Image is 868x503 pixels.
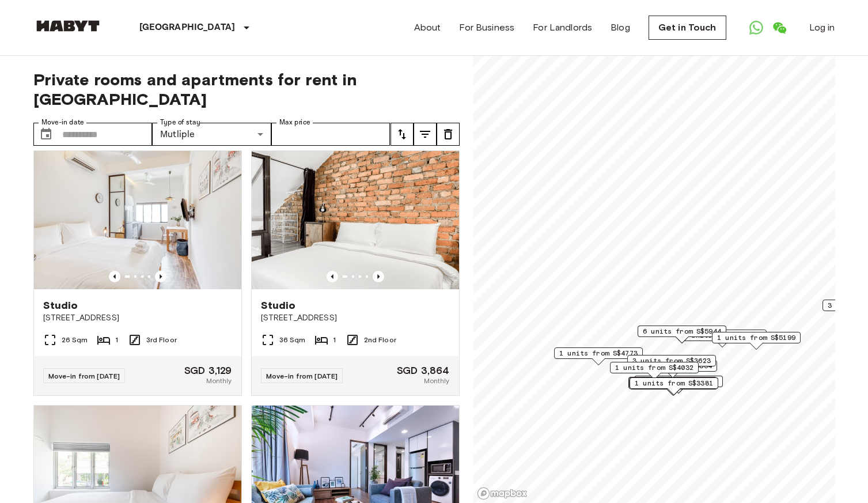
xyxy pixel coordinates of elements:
[559,348,638,358] span: 1 units from S$4773
[252,151,459,289] img: Marketing picture of unit SG-01-053-004-01
[649,16,726,40] a: Get in Touch
[33,150,242,396] a: Marketing picture of unit SG-01-054-010-01Previous imagePrevious imageStudio[STREET_ADDRESS]26 Sq...
[391,123,414,146] button: tune
[634,376,723,394] div: Map marker
[638,326,726,343] div: Map marker
[627,355,716,373] div: Map marker
[279,335,306,345] span: 36 Sqm
[373,271,384,282] button: Previous image
[327,271,338,282] button: Previous image
[333,335,336,345] span: 1
[635,378,713,388] span: 1 units from S$3381
[34,151,241,289] img: Marketing picture of unit SG-01-054-010-01
[266,372,338,380] span: Move-in from [DATE]
[615,362,693,373] span: 1 units from S$4032
[397,365,449,376] span: SGD 3,864
[43,312,232,324] span: [STREET_ADDRESS]
[155,271,166,282] button: Previous image
[678,330,767,347] div: Map marker
[414,123,437,146] button: tune
[683,330,761,341] span: 1 units from S$4841
[643,326,721,336] span: 6 units from S$5944
[62,335,88,345] span: 26 Sqm
[414,21,441,35] a: About
[629,378,718,396] div: Map marker
[184,365,232,376] span: SGD 3,129
[717,332,795,343] span: 1 units from S$5199
[279,118,310,127] label: Max price
[628,377,717,395] div: Map marker
[48,372,120,380] span: Move-in from [DATE]
[768,16,791,39] a: Open WeChat
[160,118,200,127] label: Type of stay
[364,335,396,345] span: 2nd Floor
[639,376,718,387] span: 3 units from S$2520
[437,123,460,146] button: tune
[261,312,450,324] span: [STREET_ADDRESS]
[628,360,717,378] div: Map marker
[33,70,460,109] span: Private rooms and apartments for rent in [GEOGRAPHIC_DATA]
[41,118,84,127] label: Move-in date
[115,335,118,345] span: 1
[109,271,120,282] button: Previous image
[533,21,592,35] a: For Landlords
[712,332,801,350] div: Map marker
[611,21,630,35] a: Blog
[35,123,58,146] button: Choose date
[146,335,177,345] span: 3rd Floor
[630,377,718,395] div: Map marker
[152,123,271,146] div: Mutliple
[809,21,835,35] a: Log in
[261,298,296,312] span: Studio
[610,362,699,380] div: Map marker
[139,21,236,35] p: [GEOGRAPHIC_DATA]
[206,376,232,386] span: Monthly
[745,16,768,39] a: Open WhatsApp
[33,20,103,32] img: Habyt
[554,347,643,365] div: Map marker
[459,21,514,35] a: For Business
[424,376,449,386] span: Monthly
[477,487,528,500] a: Mapbox logo
[43,298,78,312] span: Studio
[251,150,460,396] a: Marketing picture of unit SG-01-053-004-01Previous imagePrevious imageStudio[STREET_ADDRESS]36 Sq...
[632,355,711,366] span: 3 units from S$3623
